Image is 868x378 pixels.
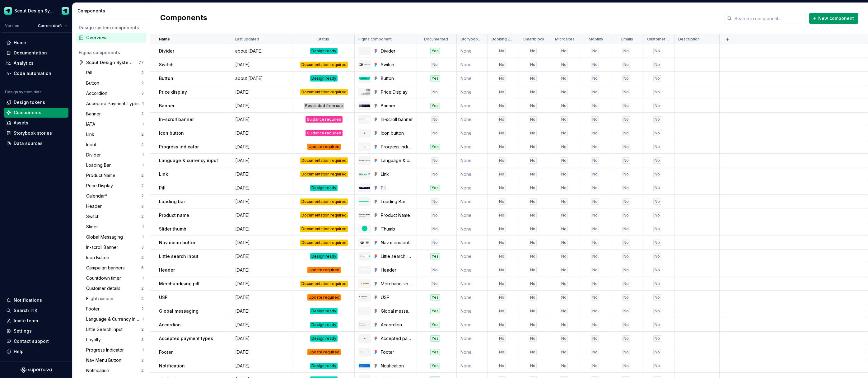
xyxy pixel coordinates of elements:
div: Divider [381,48,413,54]
div: Update required [307,144,341,150]
div: Notifications [14,297,42,303]
div: No [498,157,506,164]
div: 2 [141,111,144,116]
div: Home [14,40,26,46]
div: Header [86,203,104,209]
img: Design Ops [62,7,69,15]
p: Progress indicator [159,144,199,150]
div: Scout Design System [14,8,54,14]
div: No [653,48,661,54]
p: Smartblock [523,37,544,42]
div: Yes [430,75,440,82]
a: Storybook stories [4,128,68,138]
div: Switch [86,213,102,220]
p: Storybook Link [460,37,483,42]
p: Banner [159,103,175,109]
div: Figma components [79,49,144,56]
div: Design ready [310,75,338,82]
img: Nav menu button [359,240,370,246]
div: Slider [86,224,100,230]
div: No [560,48,568,54]
a: Progress Indicator1 [84,345,146,355]
div: 2 [141,255,144,260]
div: 2 [141,306,144,311]
p: Documented [424,37,448,42]
img: Progress indicator [359,146,370,148]
a: Design tokens [4,97,68,107]
div: No [560,130,568,136]
div: No [653,116,661,123]
div: Banner [86,111,103,117]
a: Banner2 [84,109,146,119]
p: Language & currency input [159,157,218,164]
a: Pill2 [84,68,146,78]
div: No [622,157,630,164]
div: Progress Indicator [86,347,126,353]
div: No [622,75,630,82]
div: Help [14,348,24,355]
p: Figma component [358,37,392,42]
div: Loading Bar [86,162,113,168]
td: None [457,85,488,99]
a: Documentation [4,48,68,58]
a: Settings [4,326,68,336]
div: Banner [381,103,413,109]
div: 2 [141,183,144,188]
div: Countdown timer [86,275,124,281]
p: Divider [159,48,174,54]
div: Nav Menu Button [86,357,124,363]
div: 1 [142,163,144,168]
div: No [622,62,630,68]
div: No [529,48,537,54]
div: No [591,130,599,136]
a: Header2 [84,201,146,211]
a: Divider1 [84,150,146,160]
div: No [653,130,661,136]
a: Nav Menu Button2 [84,355,146,365]
div: No [653,62,661,68]
input: Search in components... [732,13,805,24]
a: Slider1 [84,222,146,232]
div: No [622,103,630,109]
div: No [591,171,599,177]
div: 2 [141,368,144,373]
div: No [529,171,537,177]
div: Scout Design System Components [86,59,133,66]
div: Search ⌘K [14,307,37,314]
div: No [431,89,439,95]
div: Yes [430,48,440,54]
div: Loyalty [86,337,103,343]
a: Product Name2 [84,170,146,180]
img: Global messaging [359,311,370,311]
div: about [DATE] [231,75,293,82]
button: Current draft [35,21,70,30]
img: Button [359,77,370,80]
div: No [560,144,568,150]
div: Invite team [14,318,38,324]
div: Icon button [381,130,413,136]
div: No [431,62,439,68]
div: Documentation required [300,62,348,68]
div: Button [86,80,102,86]
a: Language & Currency Input1 [84,314,146,324]
img: Icon button [361,129,368,137]
div: No [591,89,599,95]
div: No [560,103,568,109]
div: 1 [142,122,144,127]
button: Contact support [4,336,68,346]
div: No [498,171,506,177]
div: Guidance required [306,116,343,123]
div: [DATE] [231,116,293,123]
td: None [457,72,488,85]
div: No [529,75,537,82]
p: Name [159,37,170,42]
a: Calendar*2 [84,191,146,201]
a: Campaign banners6 [84,263,146,273]
div: No [653,144,661,150]
a: Loading Bar1 [84,160,146,170]
div: 2 [141,286,144,291]
div: Campaign banners [86,265,127,271]
td: None [457,99,488,113]
div: Rescinded from use [304,103,344,109]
